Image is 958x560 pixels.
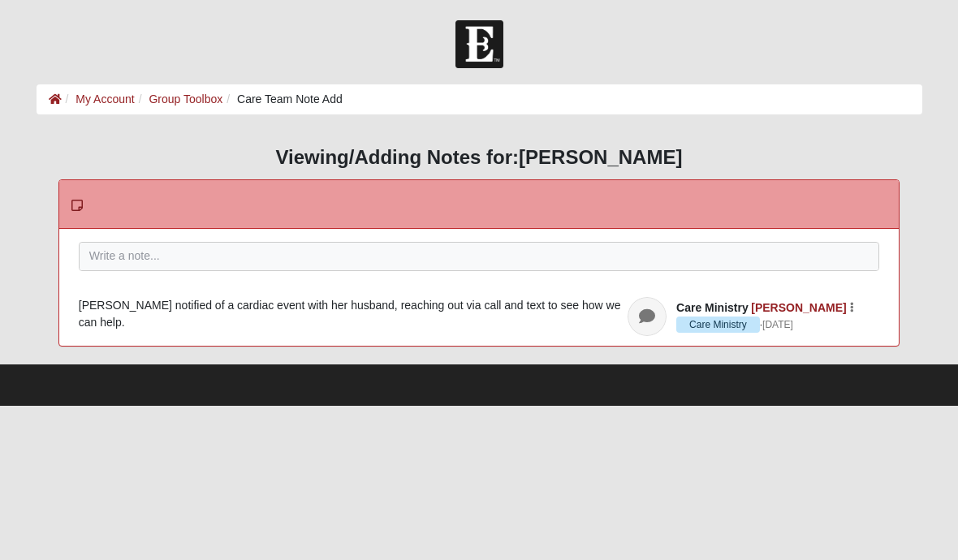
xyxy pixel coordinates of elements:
[222,91,343,108] li: Care Team Note Add
[762,317,793,332] a: [DATE]
[762,319,793,330] time: September 5, 2025, 3:00 PM
[37,146,922,170] h3: Viewing/Adding Notes for:
[676,301,749,314] span: Care Ministry
[676,317,760,333] span: Care Ministry
[149,93,222,106] a: Group Toolbox
[455,20,503,68] img: Church of Eleven22 Logo
[676,317,762,333] span: ·
[79,297,879,331] div: [PERSON_NAME] notified of a cardiac event with her husband, reaching out via call and text to see...
[76,93,134,106] a: My Account
[519,146,682,168] strong: [PERSON_NAME]
[751,301,846,314] a: [PERSON_NAME]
